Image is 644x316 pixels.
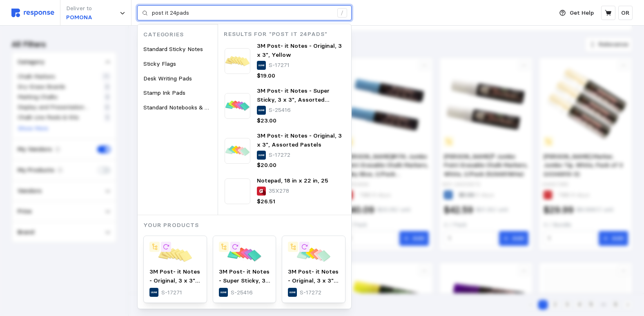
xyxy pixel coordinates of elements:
[161,288,182,297] p: S-17271
[143,104,230,111] span: Standard Notebooks & Notepads
[219,242,270,267] img: S-25416
[570,9,594,18] p: Get Help
[269,151,290,160] p: S-17272
[143,221,351,230] p: Your Products
[288,242,339,267] img: S-17272
[143,60,176,67] span: Sticky Flags
[224,30,351,39] p: Results for "post it 24pads"
[149,268,200,293] span: 3M Post- it Notes - Original, 3 x 3", Yellow
[618,6,633,20] button: OR
[143,75,192,82] span: Desk Writing Pads
[225,48,250,74] img: S-17271
[269,187,289,196] p: 35X278
[555,5,599,21] button: Get Help
[219,268,270,302] span: 3M Post- it Notes - Super Sticky, 3 x 3", Assorted Brights
[225,93,250,119] img: S-25416
[11,9,54,17] img: svg%3e
[257,177,328,184] span: Notepad, 18 in x 22 in, 25
[257,87,330,112] span: 3M Post- it Notes - Super Sticky, 3 x 3", Assorted Brights
[225,138,250,164] img: S-17272
[66,4,92,13] p: Deliver to
[257,197,275,206] p: $26.51
[257,71,275,80] p: $19.00
[257,161,276,170] p: $20.00
[152,6,333,20] input: Search for a product name or SKU
[257,116,276,125] p: $23.00
[143,30,218,39] p: Categories
[337,8,347,18] div: /
[288,268,339,293] span: 3M Post- it Notes - Original, 3 x 3", Assorted Pastels
[143,45,203,53] span: Standard Sticky Notes
[621,9,630,18] p: OR
[143,89,185,96] span: Stamp Ink Pads
[149,242,201,267] img: S-17271
[231,288,253,297] p: S-25416
[257,132,342,148] span: 3M Post- it Notes - Original, 3 x 3", Assorted Pastels
[269,106,291,115] p: S-25416
[300,288,321,297] p: S-17272
[269,61,290,70] p: S-17271
[66,13,92,22] p: POMONA
[225,178,250,204] img: 35X278_AS01
[257,42,342,58] span: 3M Post- it Notes - Original, 3 x 3", Yellow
